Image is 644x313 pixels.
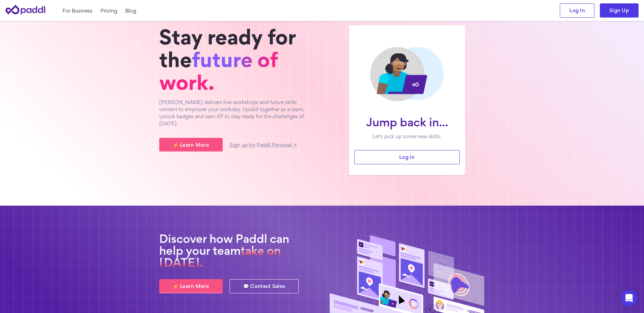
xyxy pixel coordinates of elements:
[159,25,315,94] h1: Stay ready for the
[621,290,637,306] div: Open Intercom Messenger
[229,143,296,147] a: Sign up for Paddl Personal →
[560,3,594,18] a: Log In
[159,99,315,127] p: [PERSON_NAME] delivers live workshops and future skills content to empower your workday. Upskill ...
[159,52,278,90] span: future of work.
[62,7,92,14] a: For Business
[229,279,299,293] a: 💬 Contact Sales
[600,3,639,18] a: Sign Up
[100,7,117,14] a: Pricing
[360,133,454,140] p: Let’s pick up some new skills.
[360,116,454,128] h1: Jump back in...
[159,279,223,293] a: ⚡ Learn More
[159,138,223,152] a: ⚡ Learn More
[159,233,315,269] h2: Discover how Paddl can help your team
[125,7,136,14] a: Blog
[354,150,460,164] a: Log in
